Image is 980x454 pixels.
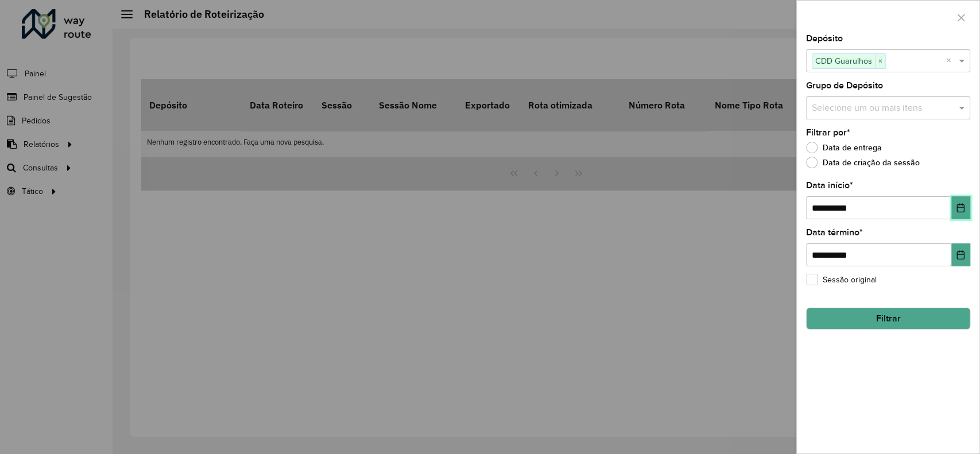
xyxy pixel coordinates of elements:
label: Sessão original [806,274,877,286]
button: Choose Date [951,196,970,219]
span: Clear all [946,54,956,68]
label: Depósito [806,32,843,45]
label: Filtrar por [806,126,850,139]
label: Data término [806,226,863,239]
span: CDD Guarulhos [812,54,875,68]
label: Data de entrega [806,142,882,153]
label: Data início [806,179,853,192]
span: × [875,55,885,68]
button: Filtrar [806,308,970,329]
label: Data de criação da sessão [806,157,920,168]
button: Choose Date [951,243,970,266]
label: Grupo de Depósito [806,79,883,92]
